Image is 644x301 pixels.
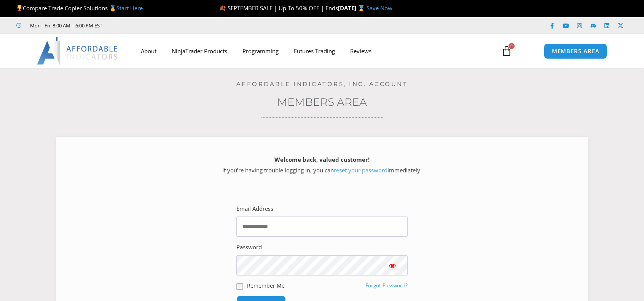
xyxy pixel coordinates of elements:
strong: Welcome back, valued customer! [274,156,370,163]
a: Forgot Password? [365,282,408,289]
a: Save Now [367,4,392,12]
strong: [DATE] ⌛ [338,4,367,12]
label: Password [236,242,262,253]
a: NinjaTrader Products [164,42,235,60]
a: Members Area [277,96,367,108]
a: Affordable Indicators, Inc. Account [236,80,408,88]
a: Programming [235,42,286,60]
button: Show password [377,255,408,276]
span: 🍂 SEPTEMBER SALE | Up To 50% OFF | Ends [219,4,338,12]
p: If you’re having trouble logging in, you can immediately. [69,154,575,176]
label: Remember Me [247,282,285,290]
a: MEMBERS AREA [544,43,607,59]
nav: Menu [133,42,493,60]
span: 0 [509,43,515,49]
span: Mon - Fri: 8:00 AM – 6:00 PM EST [28,21,102,30]
iframe: Customer reviews powered by Trustpilot [113,22,227,29]
img: LogoAI | Affordable Indicators – NinjaTrader [37,37,119,65]
a: reset your password [334,166,387,174]
span: MEMBERS AREA [552,48,599,54]
a: 0 [490,40,523,62]
label: Email Address [236,204,273,214]
a: Start Here [116,4,143,12]
img: 🏆 [17,5,22,11]
a: Futures Trading [286,42,343,60]
a: About [133,42,164,60]
a: Reviews [343,42,379,60]
span: Compare Trade Copier Solutions 🥇 [16,4,143,12]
